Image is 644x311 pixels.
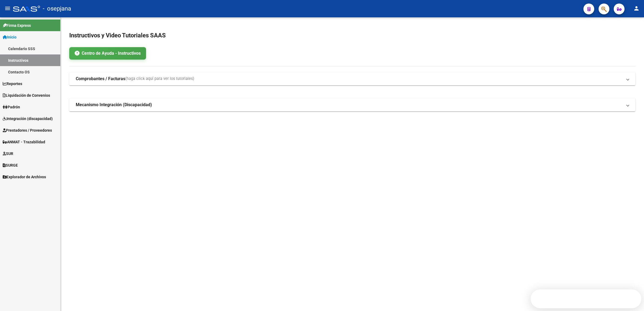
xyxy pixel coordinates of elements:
span: Reportes [3,81,22,87]
span: Padrón [3,104,20,110]
span: Firma Express [3,22,31,28]
span: Prestadores / Proveedores [3,127,52,133]
span: SUR [3,151,13,157]
span: Inicio [3,34,16,40]
a: Centro de Ayuda - Instructivos [69,47,146,60]
span: Liquidación de Convenios [3,92,50,98]
span: ANMAT - Trazabilidad [3,139,45,145]
span: - osepjana [43,3,71,15]
span: Explorador de Archivos [3,174,46,180]
mat-expansion-panel-header: Mecanismo Integración (Discapacidad) [69,98,635,111]
span: (haga click aquí para ver los tutoriales) [125,76,194,82]
mat-expansion-panel-header: Comprobantes / Facturas(haga click aquí para ver los tutoriales) [69,72,635,85]
strong: Mecanismo Integración (Discapacidad) [76,102,152,108]
iframe: Intercom live chat [626,293,639,306]
iframe: Intercom live chat discovery launcher [531,289,641,308]
strong: Comprobantes / Facturas [76,76,125,82]
h2: Instructivos y Video Tutoriales SAAS [69,30,635,41]
span: Integración (discapacidad) [3,116,53,122]
span: SURGE [3,162,18,168]
mat-icon: menu [4,5,11,12]
mat-icon: person [633,5,640,12]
